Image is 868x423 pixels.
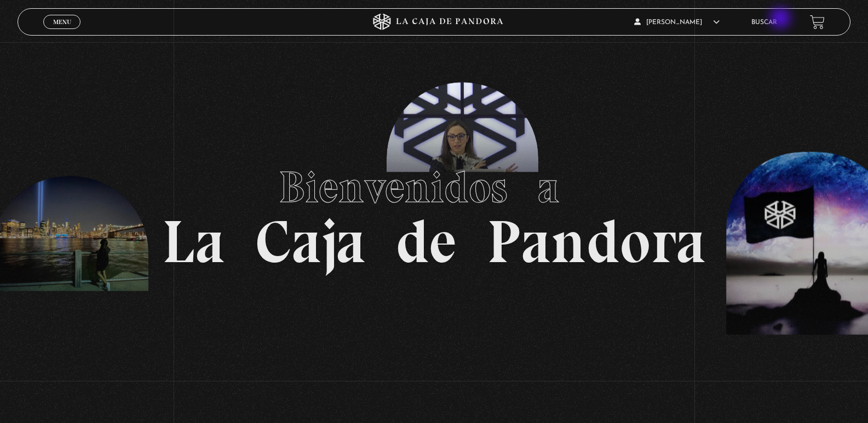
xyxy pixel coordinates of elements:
[49,28,75,36] span: Cerrar
[810,15,825,30] a: View your shopping cart
[162,152,706,272] h1: La Caja de Pandora
[634,19,720,26] span: [PERSON_NAME]
[279,161,590,213] span: Bienvenidos a
[751,19,777,26] a: Buscar
[53,19,71,25] span: Menu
